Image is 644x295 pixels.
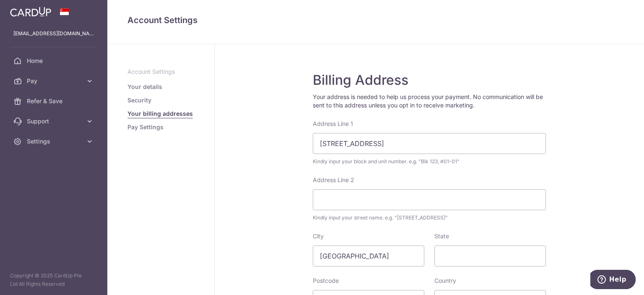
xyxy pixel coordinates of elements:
[313,232,324,240] label: City
[19,6,36,13] span: Help
[590,270,636,291] iframe: Opens a widget where you can find more information
[313,93,546,110] div: Your address is needed to help us process your payment. No communication will be sent to this add...
[127,83,162,91] a: Your details
[10,7,51,17] img: CardUp
[313,214,546,222] div: Kindly input your street name. e.g. "[STREET_ADDRESS]"
[313,120,353,128] label: Address Line 1
[127,110,193,118] a: Your billing addresses
[27,77,82,85] span: Pay
[127,13,624,27] h4: Account Settings
[434,277,456,285] label: Country
[27,57,82,65] span: Home
[313,277,339,285] label: Postcode
[27,137,82,146] span: Settings
[127,123,164,131] a: Pay Settings
[13,29,94,38] p: [EMAIL_ADDRESS][DOMAIN_NAME]
[27,117,82,125] span: Support
[127,96,151,104] a: Security
[313,176,354,184] label: Address Line 2
[434,232,449,240] label: State
[127,68,194,76] p: Account Settings
[27,97,82,105] span: Refer & Save
[313,157,546,166] div: Kindly input your block and unit number. e.g. "Blk 123, #01-01"
[313,72,546,89] h4: Billing Address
